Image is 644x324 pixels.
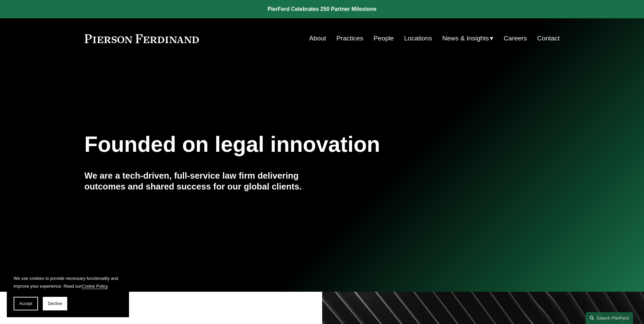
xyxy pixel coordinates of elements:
[85,132,481,157] h1: Founded on legal innovation
[336,32,363,45] a: Practices
[586,312,633,324] a: Search this site
[14,274,122,290] p: We use cookies to provide necessary functionality and improve your experience. Read our .
[309,32,326,45] a: About
[504,32,527,45] a: Careers
[373,32,394,45] a: People
[19,301,32,306] span: Accept
[85,170,322,192] h4: We are a tech-driven, full-service law firm delivering outcomes and shared success for our global...
[442,32,494,45] a: folder dropdown
[14,297,38,310] button: Accept
[48,301,62,306] span: Decline
[43,297,67,310] button: Decline
[404,32,432,45] a: Locations
[81,284,108,289] a: Cookie Policy
[442,33,489,44] span: News & Insights
[7,268,129,317] section: Cookie banner
[537,32,559,45] a: Contact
